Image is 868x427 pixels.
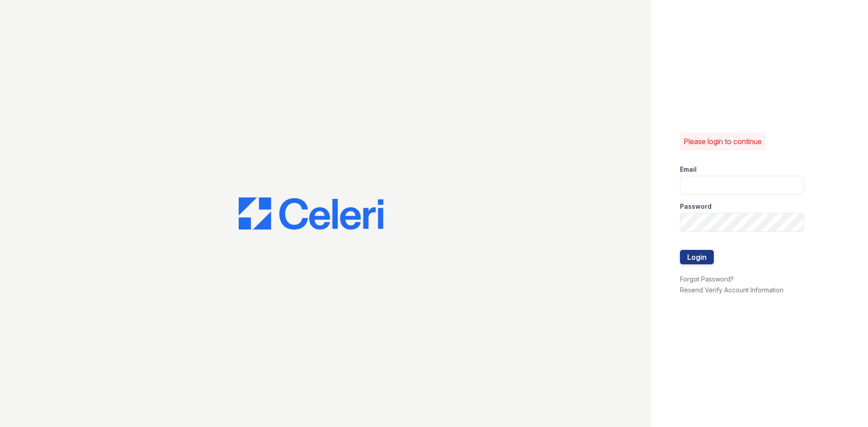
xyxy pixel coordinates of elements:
a: Resend Verify Account Information [680,286,783,294]
p: Please login to continue [684,136,762,147]
button: Login [680,250,714,264]
label: Password [680,202,712,211]
a: Forgot Password? [680,275,734,283]
label: Email [680,165,697,174]
img: CE_Logo_Blue-a8612792a0a2168367f1c8372b55b34899dd931a85d93a1a3d3e32e68fde9ad4.png [239,197,383,230]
